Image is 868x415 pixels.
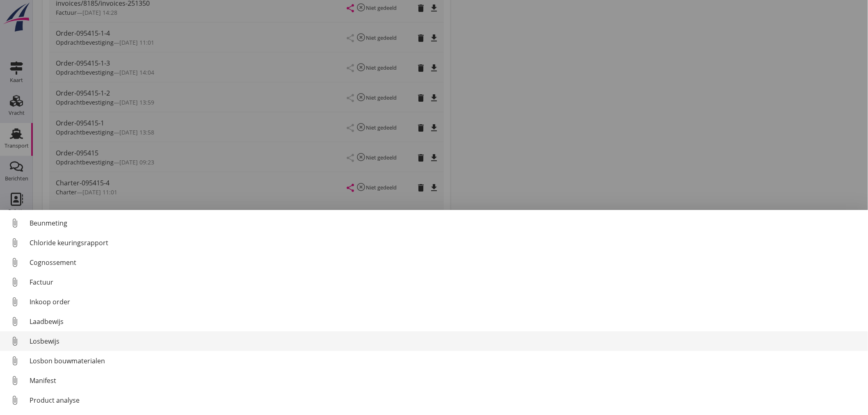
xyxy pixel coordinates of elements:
[8,354,21,367] i: attach_file
[30,395,861,405] div: Product analyse
[8,394,21,407] i: attach_file
[8,315,21,328] i: attach_file
[8,276,21,289] i: attach_file
[30,238,861,248] div: Chloride keuringsrapport
[30,218,861,228] div: Beunmeting
[30,376,861,385] div: Manifest
[30,356,861,366] div: Losbon bouwmaterialen
[30,317,861,326] div: Laadbewijs
[30,277,861,287] div: Factuur
[30,297,861,307] div: Inkoop order
[8,236,21,249] i: attach_file
[8,374,21,387] i: attach_file
[30,336,861,346] div: Losbewijs
[8,295,21,308] i: attach_file
[8,335,21,348] i: attach_file
[8,217,21,230] i: attach_file
[8,256,21,269] i: attach_file
[30,258,861,267] div: Cognossement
